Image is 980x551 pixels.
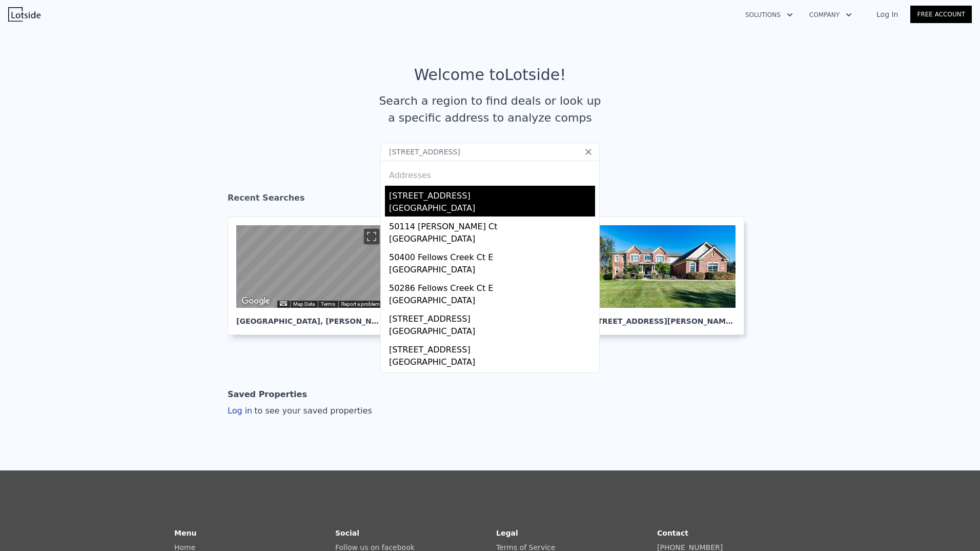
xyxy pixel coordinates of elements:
strong: Contact [657,529,688,537]
div: Map [236,225,383,308]
div: [GEOGRAPHIC_DATA] , [PERSON_NAME][GEOGRAPHIC_DATA] [236,308,383,326]
div: Welcome to Lotside ! [414,66,566,84]
img: Google [239,294,273,308]
div: Saved Properties [228,384,307,405]
a: Open this area in Google Maps (opens a new window) [239,294,273,308]
div: Recent Searches [228,184,752,217]
button: Company [801,6,860,24]
strong: Social [335,529,359,537]
button: Toggle fullscreen view [364,229,379,244]
div: [GEOGRAPHIC_DATA] [389,356,595,370]
a: Log In [864,9,910,19]
div: 50400 Fellows Creek Ct E [389,247,595,264]
button: Solutions [737,6,801,24]
div: Addresses [385,161,595,186]
a: Terms (opens in new tab) [321,301,335,307]
img: Lotside [8,7,40,22]
div: Search a region to find deals or look up a specific address to analyze comps [375,92,605,126]
div: 50114 [PERSON_NAME] Ct [389,217,595,233]
div: [GEOGRAPHIC_DATA] [389,264,595,278]
strong: Menu [174,529,196,537]
div: [STREET_ADDRESS] [389,186,595,202]
button: Keyboard shortcuts [280,301,287,306]
div: Log in [228,405,372,417]
div: Street View [236,225,383,308]
div: [GEOGRAPHIC_DATA] [389,294,595,309]
span: to see your saved properties [252,406,372,416]
div: [GEOGRAPHIC_DATA] [389,233,595,247]
div: [STREET_ADDRESS] [389,370,595,387]
div: [GEOGRAPHIC_DATA] [389,202,595,217]
a: Report a problem [341,301,380,307]
div: [STREET_ADDRESS] [389,309,595,325]
div: [GEOGRAPHIC_DATA] [389,325,595,340]
a: Free Account [910,6,972,23]
div: [STREET_ADDRESS][PERSON_NAME] , [GEOGRAPHIC_DATA] [589,308,736,326]
div: 50286 Fellows Creek Ct E [389,278,595,294]
button: Map Data [293,301,315,308]
div: [STREET_ADDRESS] [389,340,595,356]
a: Map [GEOGRAPHIC_DATA], [PERSON_NAME][GEOGRAPHIC_DATA] [228,217,400,335]
input: Search an address or region... [380,143,600,161]
a: [STREET_ADDRESS][PERSON_NAME], [GEOGRAPHIC_DATA] [580,217,752,335]
strong: Legal [496,529,518,537]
